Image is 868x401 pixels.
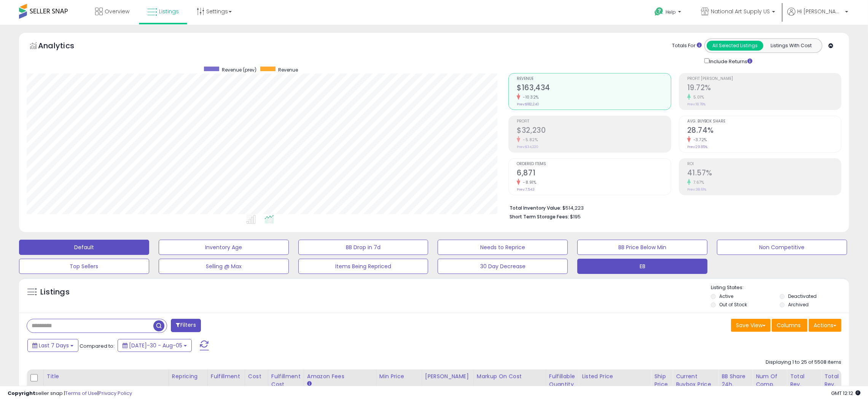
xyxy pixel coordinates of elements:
h2: $163,434 [517,83,671,94]
div: Fulfillment [211,372,242,380]
span: Hi [PERSON_NAME] [797,8,843,15]
th: The percentage added to the cost of goods (COGS) that forms the calculator for Min & Max prices. [473,369,546,399]
div: Title [47,372,166,380]
a: Terms of Use [65,390,97,397]
div: Ship Price [654,372,669,388]
div: Fulfillable Quantity [549,372,575,388]
span: Last 7 Days [39,342,69,349]
button: Selling @ Max [159,259,289,274]
button: BB Price Below Min [577,240,707,255]
span: Avg. Buybox Share [687,119,841,124]
button: Non Competitive [717,240,847,255]
button: Listings With Cost [763,41,820,51]
div: BB Share 24h. [721,372,749,388]
button: Needs to Reprice [438,240,568,255]
a: Help [648,1,689,25]
small: Prev: 29.85% [687,145,707,149]
button: EB [577,259,707,274]
label: Active [719,293,733,299]
a: Privacy Policy [99,390,132,397]
button: Actions [809,319,841,332]
div: Include Returns [699,57,761,65]
h2: 19.72% [687,83,841,94]
div: Total Rev. [790,372,818,388]
span: $195 [570,213,581,220]
button: Filters [171,319,201,332]
div: [PERSON_NAME] [425,372,470,380]
small: Prev: 38.61% [687,187,706,192]
label: Deactivated [788,293,817,299]
h2: 6,871 [517,169,671,179]
small: Amazon Fees. [307,380,312,387]
span: ROI [687,162,841,166]
span: Overview [105,8,129,15]
small: 5.01% [691,94,704,100]
span: Revenue [278,67,298,73]
button: All Selected Listings [707,41,763,51]
button: Columns [772,319,807,332]
span: Compared to: [80,342,115,350]
div: Current Buybox Price [676,372,715,388]
small: -5.82% [520,137,538,143]
p: Listing States: [711,284,849,291]
span: Profit [PERSON_NAME] [687,77,841,81]
button: Last 7 Days [27,339,78,352]
span: 2025-08-13 12:12 GMT [831,390,860,397]
span: Columns [777,321,801,329]
span: National Art Supply US [711,8,770,15]
span: Listings [159,8,179,15]
button: [DATE]-30 - Aug-05 [118,339,192,352]
h5: Listings [40,287,70,298]
button: Top Sellers [19,259,149,274]
small: Prev: 7,543 [517,187,535,192]
button: Save View [731,319,771,332]
small: Prev: $182,240 [517,102,539,107]
div: Cost [248,372,265,380]
div: Listed Price [582,372,648,380]
div: Total Rev. Diff. [824,372,839,396]
small: -8.91% [520,180,536,185]
small: 7.67% [691,180,704,185]
div: Num of Comp. [756,372,784,388]
div: seller snap | | [8,390,132,397]
i: Get Help [654,7,664,16]
span: Profit [517,119,671,124]
div: Repricing [172,372,204,380]
span: Ordered Items [517,162,671,166]
h2: 28.74% [687,126,841,136]
a: Hi [PERSON_NAME] [787,8,848,25]
small: -3.72% [691,137,707,143]
b: Short Term Storage Fees: [510,213,569,220]
div: Min Price [379,372,419,380]
small: Prev: $34,220 [517,145,538,149]
span: [DATE]-30 - Aug-05 [129,342,182,349]
div: Fulfillment Cost [271,372,301,388]
b: Total Inventory Value: [510,205,561,211]
button: Items Being Repriced [298,259,428,274]
h2: 41.57% [687,169,841,179]
button: 30 Day Decrease [438,259,568,274]
button: Inventory Age [159,240,289,255]
strong: Copyright [8,390,35,397]
small: Prev: 18.78% [687,102,706,107]
li: $514,223 [510,203,836,212]
div: Totals For [672,42,702,49]
small: -10.32% [520,94,539,100]
span: Revenue (prev) [222,67,256,73]
button: BB Drop in 7d [298,240,428,255]
h5: Analytics [38,40,89,53]
label: Archived [788,301,809,308]
span: Help [666,9,676,15]
label: Out of Stock [719,301,747,308]
h2: $32,230 [517,126,671,136]
div: Amazon Fees [307,372,373,380]
button: Default [19,240,149,255]
div: Markup on Cost [477,372,543,380]
div: Displaying 1 to 25 of 5508 items [766,359,841,366]
span: Revenue [517,77,671,81]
